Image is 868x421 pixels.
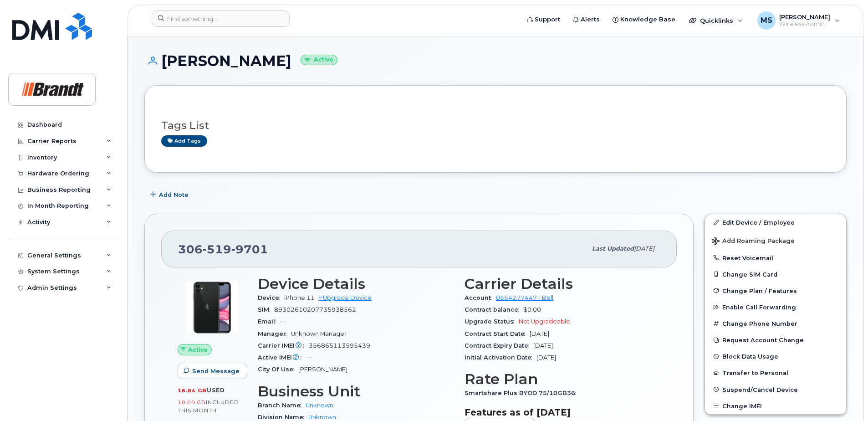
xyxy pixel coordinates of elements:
[705,332,846,348] button: Request Account Change
[144,53,847,69] h1: [PERSON_NAME]
[161,120,830,131] h3: Tags List
[298,366,347,373] span: [PERSON_NAME]
[306,402,333,409] a: Unknown
[178,399,239,414] span: included this month
[308,414,336,421] a: Unknown
[306,354,312,361] span: —
[705,282,846,299] button: Change Plan / Features
[705,365,846,381] button: Transfer to Personal
[203,242,231,256] span: 519
[465,276,660,292] h3: Carrier Details
[536,354,556,361] span: [DATE]
[530,330,549,337] span: [DATE]
[258,306,274,313] span: SIM
[465,371,660,387] h3: Rate Plan
[465,330,530,337] span: Contract Start Date
[592,245,634,252] span: Last updated
[705,250,846,266] button: Reset Voicemail
[258,354,306,361] span: Active IMEI
[465,294,496,301] span: Account
[465,390,580,396] span: Smartshare Plus BYOD 75/10GB36
[178,387,207,394] span: 16.84 GB
[274,306,356,313] span: 89302610207735938562
[523,306,541,313] span: $0.00
[533,342,553,349] span: [DATE]
[178,242,268,256] span: 306
[634,245,654,252] span: [DATE]
[705,231,846,250] button: Add Roaming Package
[258,294,284,301] span: Device
[258,383,454,400] h3: Business Unit
[159,190,189,199] span: Add Note
[301,55,337,65] small: Active
[284,294,315,301] span: iPhone 11
[258,414,308,421] span: Division Name
[705,299,846,315] button: Enable Call Forwarding
[188,345,208,354] span: Active
[705,315,846,332] button: Change Phone Number
[705,381,846,398] button: Suspend/Cancel Device
[309,342,370,349] span: 356865113595439
[705,266,846,282] button: Change SIM Card
[465,306,523,313] span: Contract balance
[192,367,240,375] span: Send Message
[722,304,796,311] span: Enable Call Forwarding
[705,214,846,231] a: Edit Device / Employee
[258,402,306,409] span: Branch Name
[258,318,280,325] span: Email
[258,366,298,373] span: City Of Use
[705,348,846,365] button: Block Data Usage
[231,242,268,256] span: 9701
[722,287,797,294] span: Change Plan / Features
[496,294,553,301] a: 0554277447 - Bell
[144,186,196,203] button: Add Note
[178,399,206,406] span: 10.00 GB
[465,342,533,349] span: Contract Expiry Date
[722,386,798,393] span: Suspend/Cancel Device
[705,398,846,414] button: Change IMEI
[185,280,240,335] img: iPhone_11.jpg
[712,237,795,246] span: Add Roaming Package
[291,330,347,337] span: Unknown Manager
[258,276,454,292] h3: Device Details
[465,354,536,361] span: Initial Activation Date
[258,342,309,349] span: Carrier IMEI
[465,318,519,325] span: Upgrade Status
[318,294,372,301] a: + Upgrade Device
[161,135,207,147] a: Add tags
[465,407,660,418] h3: Features as of [DATE]
[258,330,291,337] span: Manager
[178,363,247,379] button: Send Message
[207,387,225,394] span: used
[519,318,570,325] span: Not Upgradeable
[280,318,286,325] span: —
